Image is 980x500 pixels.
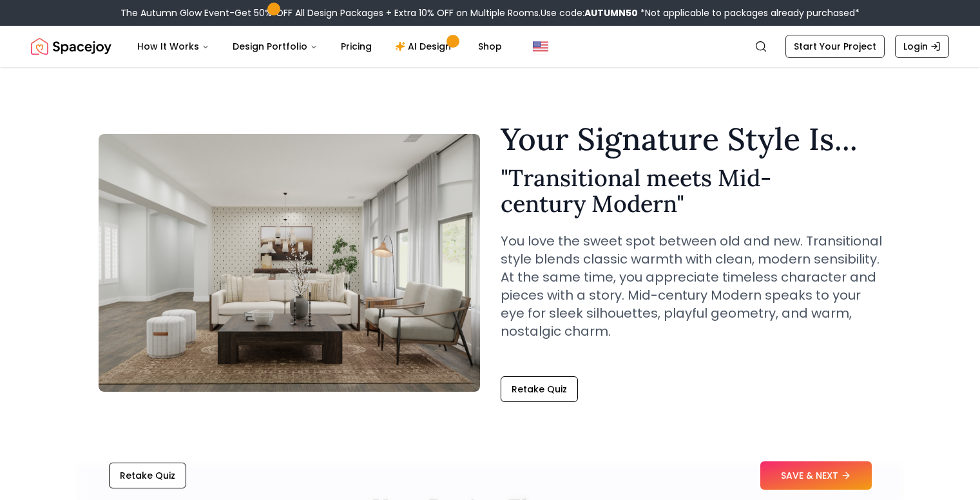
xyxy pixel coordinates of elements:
span: *Not applicable to packages already purchased* [638,6,860,19]
h1: Your Signature Style Is... [501,124,882,155]
a: Login [895,35,949,58]
a: AI Design [385,34,465,59]
div: The Autumn Glow Event-Get 50% OFF All Design Packages + Extra 10% OFF on Multiple Rooms. [120,6,860,19]
a: Spacejoy [31,34,111,59]
h2: " Transitional meets Mid-century Modern " [501,165,882,216]
button: Retake Quiz [109,463,186,488]
a: Pricing [331,34,382,59]
a: Start Your Project [785,35,885,58]
a: Shop [468,34,512,59]
img: Transitional meets Mid-century Modern Style Example [99,134,480,392]
button: SAVE & NEXT [760,461,872,490]
button: Design Portfolio [222,34,328,59]
img: Spacejoy Logo [31,34,111,59]
img: United States [533,39,548,54]
p: You love the sweet spot between old and new. Transitional style blends classic warmth with clean,... [501,232,882,340]
button: How It Works [127,34,220,59]
span: Use code: [541,6,638,19]
nav: Main [127,34,512,59]
button: Retake Quiz [501,376,578,402]
nav: Global [31,26,949,67]
b: AUTUMN50 [584,6,638,19]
